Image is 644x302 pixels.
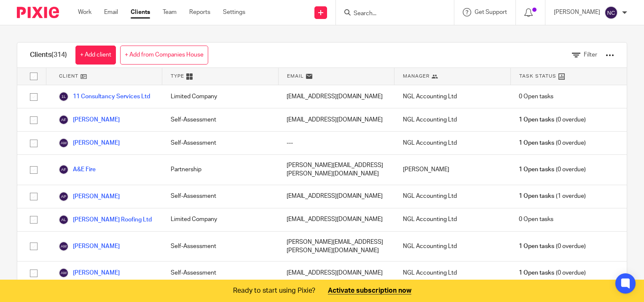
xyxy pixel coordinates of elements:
[519,139,585,147] span: (0 overdue)
[59,92,69,102] img: svg%3E
[75,46,116,65] a: + Add client
[278,208,394,231] div: [EMAIL_ADDRESS][DOMAIN_NAME]
[59,164,96,175] a: A&E Fire
[519,269,554,277] span: 1 Open tasks
[59,241,69,251] img: svg%3E
[26,68,42,84] input: Select all
[162,85,279,108] div: Limited Company
[104,8,118,16] a: Email
[162,232,279,262] div: Self-Assessment
[519,269,585,277] span: (0 overdue)
[519,165,585,174] span: (0 overdue)
[475,9,507,15] span: Get Support
[189,8,210,16] a: Reports
[278,85,394,108] div: [EMAIL_ADDRESS][DOMAIN_NAME]
[59,191,69,202] img: svg%3E
[394,108,511,131] div: NGL Accounting Ltd
[519,116,585,124] span: (0 overdue)
[59,73,78,80] span: Client
[131,8,150,16] a: Clients
[519,139,554,147] span: 1 Open tasks
[162,155,279,185] div: Partnership
[353,10,429,18] input: Search
[394,155,511,185] div: [PERSON_NAME]
[554,8,600,16] p: [PERSON_NAME]
[519,215,553,224] span: 0 Open tasks
[59,241,120,251] a: [PERSON_NAME]
[17,7,59,18] img: Pixie
[394,185,511,208] div: NGL Accounting Ltd
[278,185,394,208] div: [EMAIL_ADDRESS][DOMAIN_NAME]
[519,192,585,200] span: (1 overdue)
[171,73,184,80] span: Type
[287,73,304,80] span: Email
[59,138,69,148] img: svg%3E
[584,52,597,58] span: Filter
[59,115,69,125] img: svg%3E
[162,262,279,284] div: Self-Assessment
[59,268,69,278] img: svg%3E
[162,132,279,154] div: Self-Assessment
[278,155,394,185] div: [PERSON_NAME][EMAIL_ADDRESS][PERSON_NAME][DOMAIN_NAME]
[59,215,69,225] img: svg%3E
[394,208,511,231] div: NGL Accounting Ltd
[51,51,67,58] span: (314)
[403,73,429,80] span: Manager
[59,164,69,175] img: svg%3E
[278,262,394,284] div: [EMAIL_ADDRESS][DOMAIN_NAME]
[519,116,554,124] span: 1 Open tasks
[59,215,152,225] a: [PERSON_NAME] Roofing Ltd
[163,8,177,16] a: Team
[519,92,553,101] span: 0 Open tasks
[394,132,511,154] div: NGL Accounting Ltd
[394,262,511,284] div: NGL Accounting Ltd
[394,85,511,108] div: NGL Accounting Ltd
[519,73,556,80] span: Task Status
[223,8,245,16] a: Settings
[519,242,585,251] span: (0 overdue)
[604,6,618,19] img: svg%3E
[30,51,67,59] h1: Clients
[519,165,554,174] span: 1 Open tasks
[394,232,511,262] div: NGL Accounting Ltd
[278,232,394,262] div: [PERSON_NAME][EMAIL_ADDRESS][PERSON_NAME][DOMAIN_NAME]
[59,138,120,148] a: [PERSON_NAME]
[78,8,91,16] a: Work
[519,242,554,251] span: 1 Open tasks
[278,108,394,131] div: [EMAIL_ADDRESS][DOMAIN_NAME]
[59,191,120,202] a: [PERSON_NAME]
[59,115,120,125] a: [PERSON_NAME]
[162,185,279,208] div: Self-Assessment
[278,132,394,154] div: ---
[162,108,279,131] div: Self-Assessment
[120,46,208,65] a: + Add from Companies House
[59,268,120,278] a: [PERSON_NAME]
[519,192,554,200] span: 1 Open tasks
[162,208,279,231] div: Limited Company
[59,92,150,102] a: 11 Consultancy Services Ltd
